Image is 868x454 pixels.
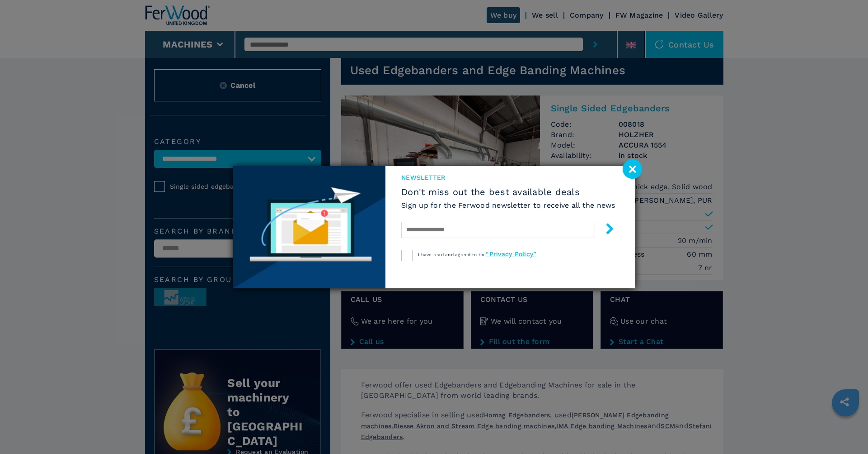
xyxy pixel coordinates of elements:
a: “Privacy Policy” [486,250,536,258]
span: newsletter [401,173,615,182]
span: Don't miss out the best available deals [401,186,615,197]
img: Newsletter image [233,166,386,288]
button: submit-button [595,220,615,241]
span: I have read and agreed to the [418,252,536,257]
h6: Sign up for the Ferwood newsletter to receive all the news [401,200,615,210]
